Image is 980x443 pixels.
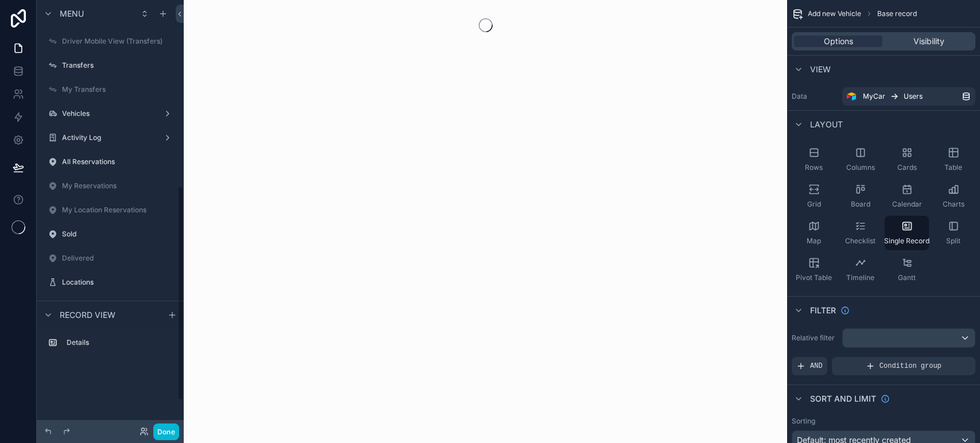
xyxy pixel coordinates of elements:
button: Pivot Table [792,252,836,287]
span: View [810,64,831,75]
a: Driver Mobile View (Transfers) [44,32,177,50]
button: Single Record [885,216,929,250]
a: My Reservations [44,177,177,195]
button: Cards [885,142,929,177]
a: All Reservations [44,153,177,171]
label: Details [67,338,172,347]
span: Gantt [898,273,916,282]
label: Data [792,92,838,101]
span: Add new Vehicle [808,9,861,18]
a: Contacts [44,297,177,316]
span: Users [904,92,923,101]
button: Gantt [885,252,929,287]
a: Activity Log [44,129,177,147]
a: MyCarUsers [842,87,975,106]
button: Calendar [885,179,929,213]
label: All Reservations [62,157,175,166]
button: Columns [838,142,882,177]
button: Rows [792,142,836,177]
span: Options [824,36,853,47]
a: Locations [44,273,177,292]
span: Record view [60,309,115,321]
label: Transfers [62,61,175,70]
label: Sorting [792,417,815,426]
span: Calendar [892,200,922,209]
span: MyCar [863,92,885,101]
span: Columns [846,163,875,172]
span: Timeline [846,273,874,282]
label: Relative filter [792,333,838,343]
a: My Location Reservations [44,201,177,219]
span: Filter [810,305,836,316]
img: Airtable Logo [847,92,856,101]
button: Board [838,179,882,213]
span: Rows [805,163,823,172]
label: My Location Reservations [62,205,175,215]
a: Transfers [44,56,177,75]
label: Driver Mobile View (Transfers) [62,37,175,46]
label: My Transfers [62,85,175,94]
span: Checklist [845,236,876,246]
span: Base record [877,9,917,18]
button: Timeline [838,252,882,287]
a: Vehicles [44,104,177,123]
a: Sold [44,225,177,243]
div: scrollable content [37,328,184,363]
label: Delivered [62,254,175,263]
span: Single Record [884,236,929,246]
span: Condition group [880,362,942,371]
span: Layout [810,119,843,130]
span: Cards [897,163,917,172]
span: Map [807,236,821,246]
span: Sort And Limit [810,393,876,405]
span: Grid [807,200,821,209]
button: Split [931,216,975,250]
span: Charts [943,200,964,209]
span: Board [851,200,870,209]
span: Visibility [913,36,944,47]
label: Sold [62,230,175,239]
span: AND [810,362,823,371]
button: Charts [931,179,975,213]
button: Grid [792,179,836,213]
a: Delivered [44,249,177,267]
label: Vehicles [62,109,158,118]
span: Menu [60,8,84,20]
span: Pivot Table [796,273,832,282]
label: Locations [62,278,175,287]
label: Activity Log [62,133,158,142]
a: My Transfers [44,80,177,99]
span: Table [944,163,962,172]
button: Map [792,216,836,250]
button: Done [153,423,179,440]
span: Split [946,236,960,246]
label: My Reservations [62,181,175,191]
button: Checklist [838,216,882,250]
button: Table [931,142,975,177]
